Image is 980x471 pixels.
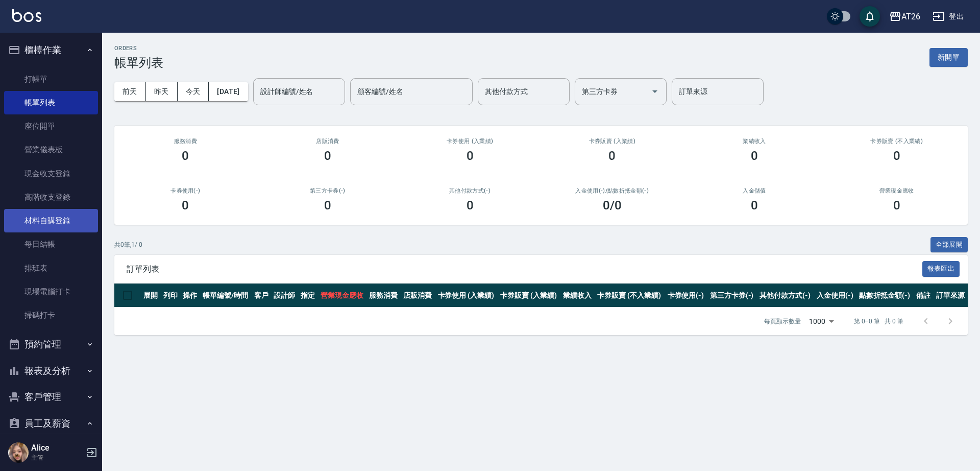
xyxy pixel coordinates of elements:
a: 打帳單 [4,67,98,91]
th: 客戶 [252,284,272,308]
h5: Alice [31,443,83,453]
th: 操作 [180,284,200,308]
h2: 卡券販賣 (入業績) [553,138,671,145]
a: 掃碼打卡 [4,303,98,327]
h3: 0 [893,198,900,213]
h3: 0 [467,149,474,163]
div: 1000 [805,308,838,335]
h3: 0 /0 [603,198,622,213]
a: 每日結帳 [4,232,98,256]
h2: ORDERS [114,45,163,52]
p: 每頁顯示數量 [764,317,801,326]
span: 訂單列表 [127,264,922,274]
p: 主管 [31,453,83,462]
button: 昨天 [146,82,178,101]
th: 店販消費 [401,284,435,308]
th: 展開 [141,284,161,308]
h3: 0 [467,198,474,213]
h2: 卡券販賣 (不入業績) [838,138,955,145]
a: 排班表 [4,256,98,280]
h3: 0 [608,149,616,163]
h3: 0 [182,149,189,163]
h3: 服務消費 [127,138,244,145]
th: 卡券使用(-) [665,284,707,308]
a: 帳單列表 [4,91,98,114]
p: 第 0–0 筆 共 0 筆 [854,317,903,326]
button: 櫃檯作業 [4,37,98,63]
th: 卡券販賣 (入業績) [498,284,560,308]
button: 全部展開 [930,237,968,253]
button: 前天 [114,82,146,101]
a: 報表匯出 [922,264,960,273]
h2: 其他付款方式(-) [411,187,529,194]
th: 帳單編號/時間 [200,284,252,308]
th: 指定 [298,284,318,308]
th: 業績收入 [560,284,595,308]
button: 報表及分析 [4,358,98,384]
h3: 0 [182,198,189,213]
a: 現場電腦打卡 [4,280,98,303]
a: 座位開單 [4,114,98,138]
a: 現金收支登錄 [4,162,98,185]
th: 營業現金應收 [318,284,367,308]
th: 卡券使用 (入業績) [435,284,498,308]
h3: 0 [893,149,900,163]
p: 共 0 筆, 1 / 0 [114,240,142,249]
button: 新開單 [929,48,968,67]
h2: 卡券使用(-) [127,187,244,194]
a: 新開單 [929,52,968,62]
h2: 店販消費 [269,138,387,145]
a: 高階收支登錄 [4,185,98,209]
button: Open [647,83,663,100]
th: 其他付款方式(-) [757,284,814,308]
h3: 帳單列表 [114,56,163,70]
th: 服務消費 [366,284,401,308]
h2: 營業現金應收 [838,187,955,194]
button: [DATE] [209,82,248,101]
h3: 0 [324,198,331,213]
div: AT26 [901,10,920,23]
h3: 0 [751,149,758,163]
th: 設計師 [271,284,298,308]
img: Person [8,442,29,463]
h3: 0 [324,149,331,163]
h3: 0 [751,198,758,213]
th: 點數折抵金額(-) [856,284,914,308]
button: 客戶管理 [4,384,98,410]
button: 報表匯出 [922,261,960,277]
button: 今天 [178,82,209,101]
button: 預約管理 [4,331,98,358]
a: 營業儀表板 [4,138,98,161]
h2: 入金使用(-) /點數折抵金額(-) [553,187,671,194]
img: Logo [12,9,41,22]
th: 入金使用(-) [814,284,856,308]
h2: 業績收入 [696,138,814,145]
button: save [860,6,880,27]
button: 登出 [928,7,968,26]
th: 第三方卡券(-) [707,284,757,308]
button: AT26 [885,6,924,27]
h2: 入金儲值 [696,187,814,194]
button: 員工及薪資 [4,410,98,437]
h2: 第三方卡券(-) [269,187,387,194]
th: 卡券販賣 (不入業績) [595,284,665,308]
th: 列印 [161,284,181,308]
th: 備註 [914,284,934,308]
th: 訂單來源 [934,284,968,308]
h2: 卡券使用 (入業績) [411,138,529,145]
a: 材料自購登錄 [4,209,98,232]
